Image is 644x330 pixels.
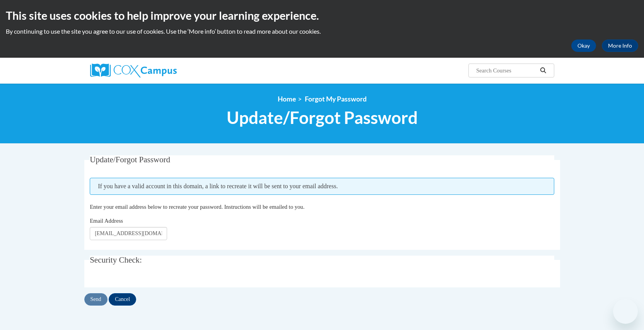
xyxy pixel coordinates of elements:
[90,204,304,210] span: Enter your email address below to recreate your password. Instructions will be emailed to you.
[537,66,549,75] button: Search
[90,64,237,77] a: Cox Campus
[278,95,296,103] a: Home
[90,255,142,265] span: Security Check:
[109,293,136,306] input: Cancel
[571,40,596,52] button: Okay
[6,8,638,23] h2: This site uses cookies to help improve your learning experience.
[90,64,177,77] img: Cox Campus
[6,27,638,36] p: By continuing to use the site you agree to our use of cookies. Use the ‘More info’ button to read...
[602,40,638,52] a: More Info
[90,155,170,164] span: Update/Forgot Password
[475,66,537,75] input: Search Courses
[613,299,638,324] iframe: Button to launch messaging window
[90,178,554,195] span: If you have a valid account in this domain, a link to recreate it will be sent to your email addr...
[227,107,418,128] span: Update/Forgot Password
[305,95,367,103] span: Forgot My Password
[90,227,167,240] input: Email
[90,218,123,224] span: Email Address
